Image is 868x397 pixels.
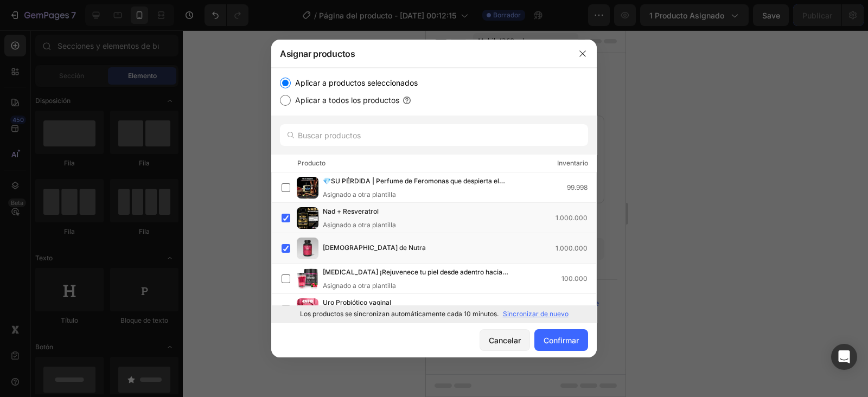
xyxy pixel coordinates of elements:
[323,298,391,306] font: Uro Probiótico vaginal
[323,207,379,215] font: Nad + Resveratrol
[561,274,588,283] font: 100.000
[297,177,318,198] img: imagen del producto
[297,207,318,229] img: imagen del producto
[102,208,178,229] button: Add elements
[323,244,426,252] font: [DEMOGRAPHIC_DATA] de Nutra
[297,159,325,167] font: Producto
[295,95,399,105] font: Aplicar a todos los productos
[280,48,355,59] font: Asignar productos
[34,186,165,199] div: Start with Sections from sidebar
[534,329,588,351] button: Confirmar
[323,268,508,287] font: [MEDICAL_DATA] ¡Rejuvenece tu piel desde adentro hacia afuera!
[297,268,318,290] img: imagen del producto
[567,183,588,191] font: 99.998
[323,190,396,198] font: Asignado a otra plantilla
[323,221,396,229] font: Asignado a otra plantilla
[480,329,530,351] button: Cancelar
[297,238,318,259] img: imagen del producto
[556,214,588,222] font: 1.000.000
[831,344,857,370] div: Abrir Intercom Messenger
[489,336,521,345] font: Cancelar
[280,124,588,146] input: Buscar productos
[21,208,95,229] button: Add sections
[323,281,396,290] font: Asignado a otra plantilla
[557,159,588,167] font: Inventario
[27,268,173,277] div: Start with Generating from URL or image
[297,298,318,320] img: imagen del producto
[295,78,418,87] font: Aplicar a productos seleccionados
[300,310,499,318] font: Los productos se sincronizan automáticamente cada 10 minutos.
[503,310,569,318] font: Sincronizar de nuevo
[556,244,588,252] font: 1.000.000
[567,305,588,313] font: 99.986
[52,5,99,16] span: Mobile ( 368 px)
[544,336,579,345] font: Confirmar
[323,177,505,196] font: 💎SU PÉRDIDA | Perfume de Feromonas que despierta el deseo femenino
